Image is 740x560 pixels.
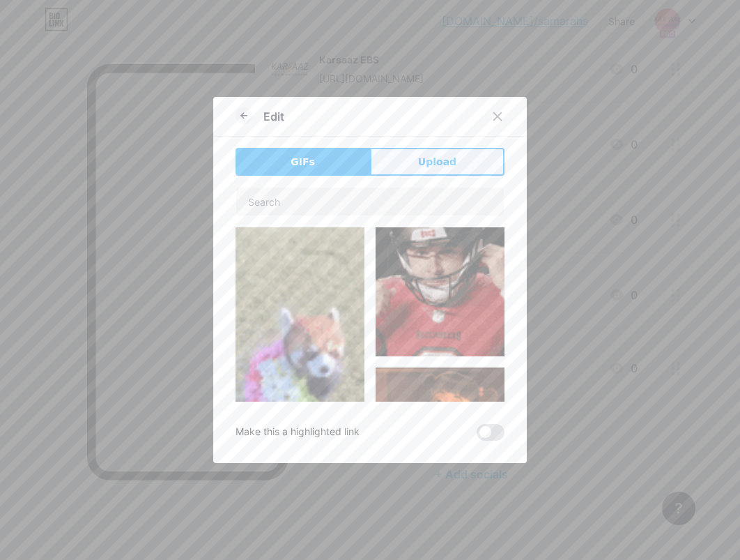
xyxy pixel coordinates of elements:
[291,155,315,169] span: GIFs
[370,148,504,176] button: Upload
[236,424,360,441] div: Make this a highlighted link
[236,188,504,215] input: Search
[236,148,370,176] button: GIFs
[236,227,364,457] img: Gihpy
[418,155,456,169] span: Upload
[376,227,504,356] img: Gihpy
[376,368,504,440] img: Gihpy
[263,108,284,125] div: Edit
